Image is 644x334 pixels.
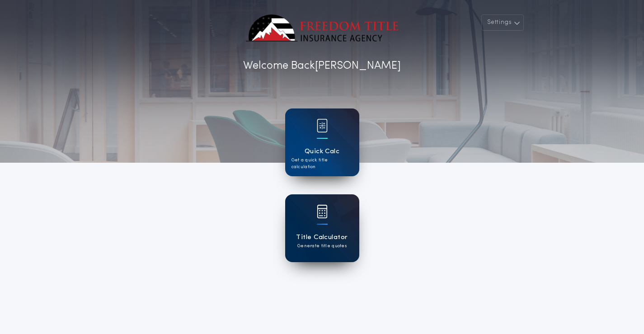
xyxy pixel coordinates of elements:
[297,243,347,249] p: Generate title quotes
[246,14,399,42] img: account-logo
[285,108,359,176] a: card iconQuick CalcGet a quick title calculation
[296,232,348,243] h1: Title Calculator
[243,58,401,74] p: Welcome Back [PERSON_NAME]
[317,119,328,132] img: card icon
[481,14,524,31] button: Settings
[285,194,359,262] a: card iconTitle CalculatorGenerate title quotes
[317,205,328,218] img: card icon
[291,157,353,170] p: Get a quick title calculation
[305,146,340,157] h1: Quick Calc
